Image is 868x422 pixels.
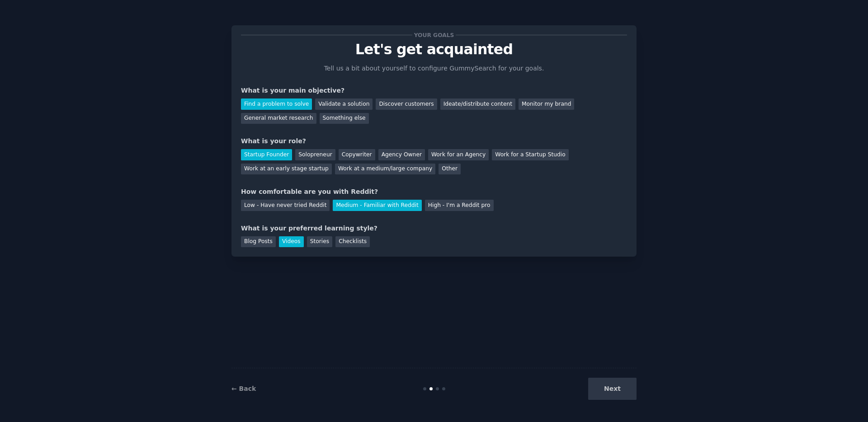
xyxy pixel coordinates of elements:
div: High - I'm a Reddit pro [425,200,494,211]
div: How comfortable are you with Reddit? [241,187,627,197]
div: What is your main objective? [241,86,627,95]
div: General market research [241,113,316,124]
div: Videos [279,236,304,248]
div: Checklists [335,236,370,248]
div: Copywriter [339,149,375,160]
span: Your goals [412,30,456,40]
div: Work at an early stage startup [241,164,332,175]
div: Agency Owner [378,149,425,160]
div: Blog Posts [241,236,276,248]
div: Solopreneur [295,149,335,160]
div: Startup Founder [241,149,292,160]
div: Ideate/distribute content [440,98,515,110]
div: Monitor my brand [519,98,574,110]
div: Stories [307,236,332,248]
div: Work for an Agency [428,149,489,160]
div: Medium - Familiar with Reddit [333,200,421,211]
div: Work for a Startup Studio [492,149,568,160]
p: Let's get acquainted [241,42,627,57]
div: Work at a medium/large company [335,164,435,175]
div: Validate a solution [315,98,373,110]
div: Discover customers [376,98,437,110]
p: Tell us a bit about yourself to configure GummySearch for your goals. [320,64,548,73]
div: Low - Have never tried Reddit [241,200,330,211]
div: Something else [320,113,369,124]
div: What is your role? [241,136,627,146]
div: Find a problem to solve [241,98,312,110]
div: Other [439,164,461,175]
a: ← Back [231,385,256,392]
div: What is your preferred learning style? [241,224,627,233]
